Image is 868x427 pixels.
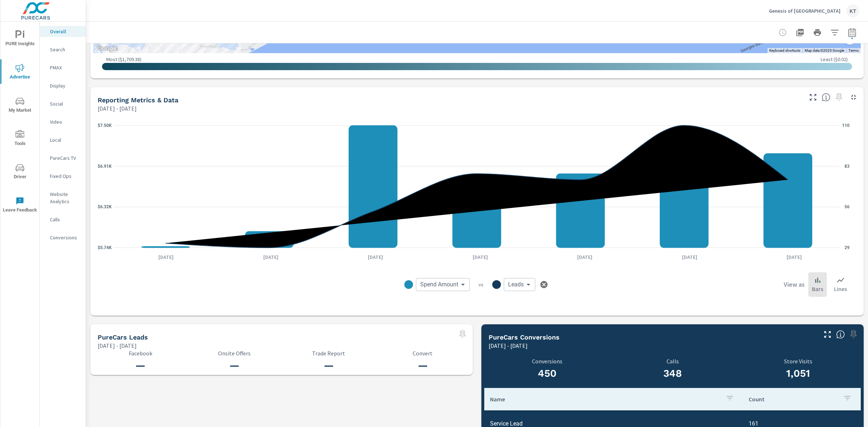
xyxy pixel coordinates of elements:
button: Keyboard shortcuts [769,48,800,53]
div: Display [40,80,86,91]
p: vs [470,281,492,288]
text: 83 [844,164,850,169]
h3: 348 [614,367,731,380]
p: Calls [614,358,731,364]
p: Display [50,82,80,89]
h5: PureCars Leads [98,333,148,341]
span: Spend Amount [420,281,458,288]
span: Map data ©2025 Google [805,48,844,52]
span: Advertise [3,64,37,81]
p: Calls [50,216,80,223]
p: [DATE] [572,253,597,261]
p: PMAX [50,64,80,71]
p: [DATE] [258,253,284,261]
text: 56 [844,204,850,209]
div: KT [846,4,859,17]
p: [DATE] [468,253,493,261]
p: Onsite Offers [192,350,277,356]
h3: — [286,359,371,372]
p: Search [50,46,80,53]
text: $6.91K [98,164,112,169]
div: Spend Amount [416,278,470,291]
div: nav menu [0,22,39,221]
p: Trade Report [286,350,371,356]
span: Understand conversion over the selected time range. [836,330,845,339]
div: PMAX [40,62,86,73]
span: Leave Feedback [3,197,37,214]
h3: 450 [489,367,605,380]
span: Leads [508,281,524,288]
span: Tools [3,130,37,148]
div: Website Analytics [40,189,86,207]
p: [DATE] [363,253,388,261]
h3: — [98,359,183,372]
div: Calls [40,214,86,225]
div: Social [40,98,86,109]
div: Conversions [40,232,86,243]
text: $5.74K [98,245,112,250]
p: Website Analytics [50,191,80,205]
p: [DATE] - [DATE] [98,104,137,113]
p: [DATE] [153,253,179,261]
p: Lines [834,285,847,293]
button: Select Date Range [845,25,859,40]
div: Local [40,134,86,145]
p: [DATE] [677,253,702,261]
p: Conversions [489,358,605,364]
div: Search [40,44,86,55]
p: PureCars TV [50,154,80,162]
h3: 1,051 [735,367,861,380]
p: Local [50,136,80,144]
span: My Market [3,97,37,115]
p: Name [490,396,720,403]
img: Google [95,44,119,53]
p: Social [50,100,80,107]
h5: Reporting Metrics & Data [98,96,178,104]
text: $7.50K [98,123,112,128]
p: Bars [812,285,823,293]
p: Store Visits [735,358,861,364]
button: Make Fullscreen [822,329,833,340]
button: Make Fullscreen [807,91,819,103]
p: Genesis of [GEOGRAPHIC_DATA] [769,8,841,14]
span: Select a preset date range to save this widget [848,329,859,340]
text: $6.32K [98,204,112,209]
p: Least ( $0.02 ) [821,56,848,63]
p: [DATE] - [DATE] [489,341,528,350]
p: Count [749,396,837,403]
p: [DATE] [782,253,807,261]
div: Fixed Ops [40,171,86,182]
h6: View as [784,281,805,288]
p: Video [50,118,80,125]
h3: — [380,359,465,372]
div: Leads [504,278,535,291]
p: Facebook [98,350,183,356]
p: Most ( $1,709.38 ) [106,56,141,63]
span: Understand performance data overtime and see how metrics compare to each other. [822,93,830,102]
p: [DATE] - [DATE] [98,341,137,350]
text: 110 [842,123,850,128]
p: Fixed Ops [50,172,80,180]
h3: — [192,359,277,372]
span: Driver [3,163,37,181]
h5: PureCars Conversions [489,333,559,341]
button: "Export Report to PDF" [793,25,807,40]
p: Conversions [50,234,80,241]
p: Overall [50,28,80,35]
a: Open this area in Google Maps (opens a new window) [95,44,119,53]
a: Terms [848,48,859,52]
button: Apply Filters [827,25,842,40]
span: PURE Insights [3,30,37,48]
text: 29 [844,245,850,250]
div: Video [40,116,86,127]
p: Convert [380,350,465,356]
div: PureCars TV [40,153,86,163]
div: Overall [40,26,86,37]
